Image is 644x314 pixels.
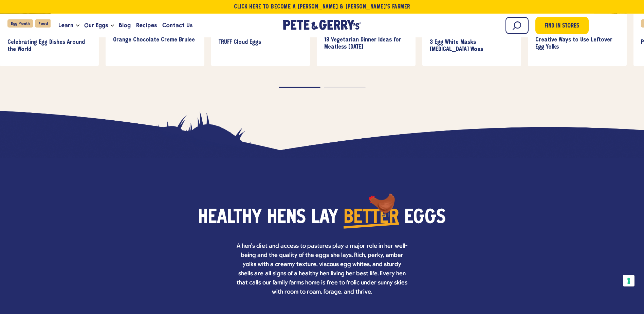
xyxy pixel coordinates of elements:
[133,16,160,35] a: Recipes
[113,36,197,51] h3: Orange Chocolate Crème Brûlée
[545,22,579,31] span: Find in Stores
[535,30,619,57] a: Creative Ways to Use Leftover Egg Yolks
[160,16,195,35] a: Contact Us
[116,16,133,35] a: Blog
[324,36,408,51] h3: 19 Vegetarian Dinner Ideas for Meatless [DATE]
[198,208,262,228] span: Healthy
[430,33,514,59] a: 3 Egg White Masks [MEDICAL_DATA] Woes
[219,33,302,59] a: TRUFF Cloud Eggs
[113,30,197,57] a: Orange Chocolate Crème Brûlée
[535,36,619,51] h3: Creative Ways to Use Leftover Egg Yolks
[7,33,91,59] a: Celebrating Egg Dishes Around the World
[136,21,157,30] span: Recipes
[404,208,446,228] span: Eggs
[623,275,634,286] button: Your consent preferences for tracking technologies
[235,242,409,297] p: A hen's diet and access to pastures play a major role in her well-being and the quality of the eg...
[344,208,399,228] span: Better
[111,24,114,27] button: Open the dropdown menu for Our Eggs
[81,16,111,35] a: Our Eggs
[84,21,108,30] span: Our Eggs
[162,21,192,30] span: Contact Us
[324,87,366,88] button: Page dot 2
[56,16,76,35] a: Learn
[279,87,320,88] button: Page dot 1
[505,17,529,34] input: Search
[76,24,79,27] button: Open the dropdown menu for Learn
[430,39,514,53] h3: 3 Egg White Masks [MEDICAL_DATA] Woes
[267,208,306,228] span: Hens
[219,39,302,53] h3: TRUFF Cloud Eggs
[7,39,91,53] h3: Celebrating Egg Dishes Around the World
[311,208,338,228] span: Lay
[535,17,589,34] a: Find in Stores
[58,21,73,30] span: Learn
[119,21,131,30] span: Blog
[324,30,408,57] a: 19 Vegetarian Dinner Ideas for Meatless [DATE]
